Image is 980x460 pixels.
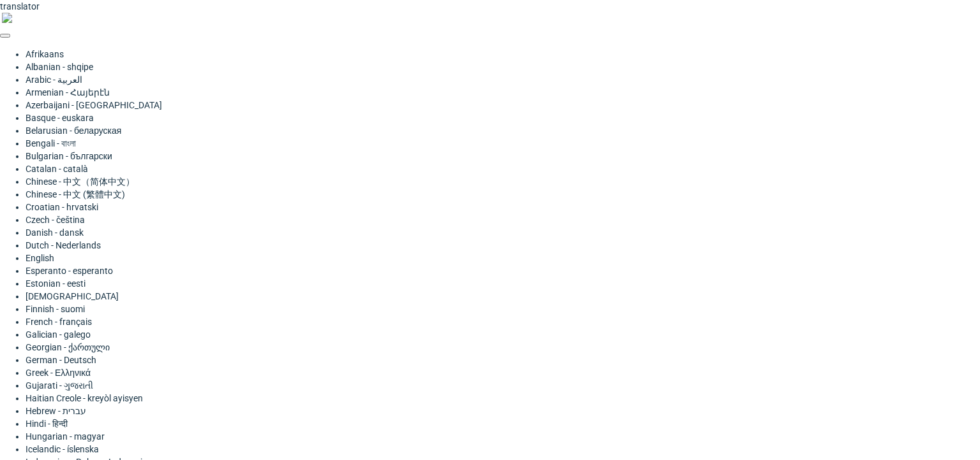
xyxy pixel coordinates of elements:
[26,419,68,429] a: Hindi - हिन्दी
[26,113,94,123] a: Basque - euskara
[26,126,121,136] a: Belarusian - беларуская
[26,380,93,391] a: Gujarati - ગુજરાતી
[26,151,112,161] a: Bulgarian - български
[26,189,125,199] a: Chinese - 中文 (繁體中文)
[26,62,93,72] a: Albanian - shqipe
[26,138,76,148] a: Bengali - বাংলা
[26,304,85,314] a: Finnish - suomi
[26,75,82,85] a: Arabic - ‎‫العربية‬‎
[26,444,99,454] a: Icelandic - íslenska
[26,393,143,403] a: Haitian Creole - kreyòl ayisyen
[26,355,96,365] a: German - Deutsch
[26,49,64,59] a: Afrikaans
[26,431,105,442] a: Hungarian - magyar
[26,266,113,276] a: Esperanto - esperanto
[26,87,110,97] a: Armenian - Հայերէն
[26,240,101,250] a: Dutch - Nederlands
[26,329,91,340] a: Galician - galego
[26,291,119,301] a: [DEMOGRAPHIC_DATA]
[26,278,85,289] a: Estonian - eesti
[26,406,86,416] a: Hebrew - ‎‫עברית‬‎
[2,13,12,23] img: right-arrow.png
[26,215,85,225] a: Czech - čeština
[26,202,98,212] a: Croatian - hrvatski
[26,227,84,238] a: Danish - dansk
[26,164,88,174] a: Catalan - català
[26,368,91,378] a: Greek - Ελληνικά
[26,342,110,352] a: Georgian - ქართული
[26,176,135,187] a: Chinese - 中文（简体中文）
[26,317,92,327] a: French - français
[26,100,162,110] a: Azerbaijani - [GEOGRAPHIC_DATA]
[26,253,54,263] a: English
